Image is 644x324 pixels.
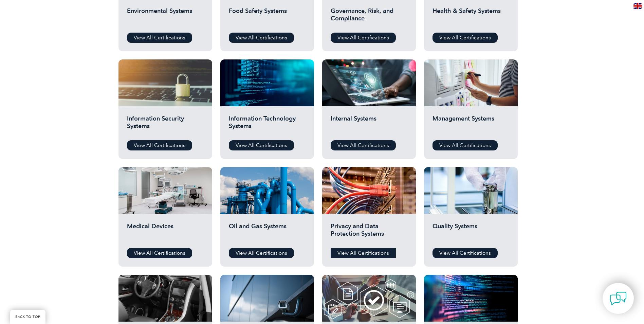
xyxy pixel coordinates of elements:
[229,248,294,258] a: View All Certifications
[10,310,45,324] a: BACK TO TOP
[331,248,396,258] a: View All Certifications
[229,115,306,135] h2: Information Technology Systems
[229,33,294,43] a: View All Certifications
[127,140,192,150] a: View All Certifications
[127,248,192,258] a: View All Certifications
[127,222,204,243] h2: Medical Devices
[331,33,396,43] a: View All Certifications
[229,140,294,150] a: View All Certifications
[229,7,306,28] h2: Food Safety Systems
[127,33,192,43] a: View All Certifications
[331,7,407,28] h2: Governance, Risk, and Compliance
[331,140,396,150] a: View All Certifications
[433,7,509,28] h2: Health & Safety Systems
[433,115,509,135] h2: Management Systems
[610,290,627,307] img: contact-chat.png
[433,33,498,43] a: View All Certifications
[433,248,498,258] a: View All Certifications
[331,115,407,135] h2: Internal Systems
[433,140,498,150] a: View All Certifications
[127,115,204,135] h2: Information Security Systems
[633,3,642,9] img: en
[331,222,407,243] h2: Privacy and Data Protection Systems
[229,222,306,243] h2: Oil and Gas Systems
[433,222,509,243] h2: Quality Systems
[127,7,204,28] h2: Environmental Systems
